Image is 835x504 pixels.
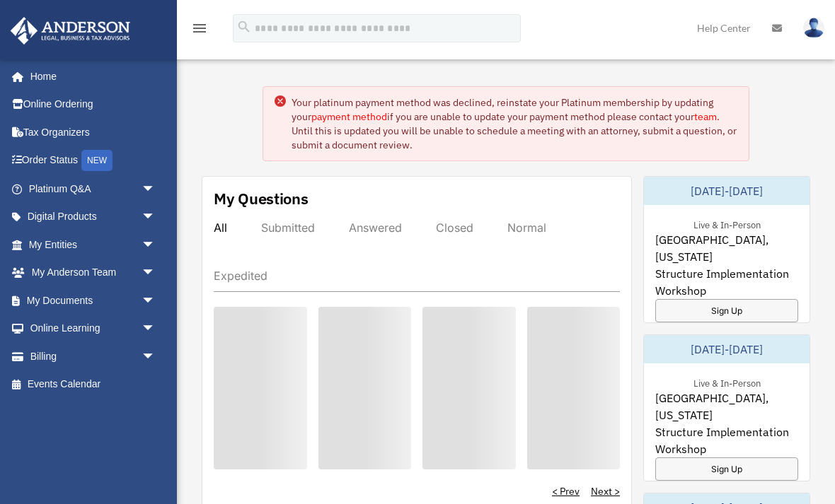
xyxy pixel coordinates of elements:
[644,177,810,205] div: [DATE]-[DATE]
[142,230,170,259] span: arrow_drop_down
[10,286,177,315] a: My Documentsarrow_drop_down
[507,221,546,235] div: Normal
[552,484,580,498] a: < Prev
[10,146,177,175] a: Order StatusNEW
[142,315,170,344] span: arrow_drop_down
[10,259,177,287] a: My Anderson Teamarrow_drop_down
[142,259,170,288] span: arrow_drop_down
[191,25,208,37] a: menu
[803,18,824,38] img: User Pic
[655,389,798,423] span: [GEOGRAPHIC_DATA], [US_STATE]
[655,299,798,322] a: Sign Up
[655,265,798,299] span: Structure Implementation Workshop
[10,230,177,259] a: My Entitiesarrow_drop_down
[311,110,387,123] a: payment method
[142,342,170,371] span: arrow_drop_down
[694,110,717,123] a: team
[142,286,170,315] span: arrow_drop_down
[591,484,620,498] a: Next >
[10,62,170,90] a: Home
[682,216,772,231] div: Live & In-Person
[214,221,227,235] div: All
[81,150,113,171] div: NEW
[10,175,177,203] a: Platinum Q&Aarrow_drop_down
[10,315,177,343] a: Online Learningarrow_drop_down
[214,269,267,283] div: Expedited
[261,221,315,235] div: Submitted
[142,175,170,204] span: arrow_drop_down
[349,221,402,235] div: Answered
[292,95,737,152] div: Your platinum payment method was declined, reinstate your Platinum membership by updating your if...
[10,203,177,231] a: Digital Productsarrow_drop_down
[655,231,798,265] span: [GEOGRAPHIC_DATA], [US_STATE]
[142,203,170,232] span: arrow_drop_down
[236,19,252,35] i: search
[436,221,473,235] div: Closed
[10,370,177,399] a: Events Calendar
[10,90,177,119] a: Online Ordering
[10,342,177,370] a: Billingarrow_drop_down
[644,335,810,363] div: [DATE]-[DATE]
[6,17,134,45] img: Anderson Advisors Platinum Portal
[682,375,772,389] div: Live & In-Person
[655,423,798,457] span: Structure Implementation Workshop
[10,118,177,146] a: Tax Organizers
[191,20,208,37] i: menu
[214,188,309,209] div: My Questions
[655,457,798,481] a: Sign Up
